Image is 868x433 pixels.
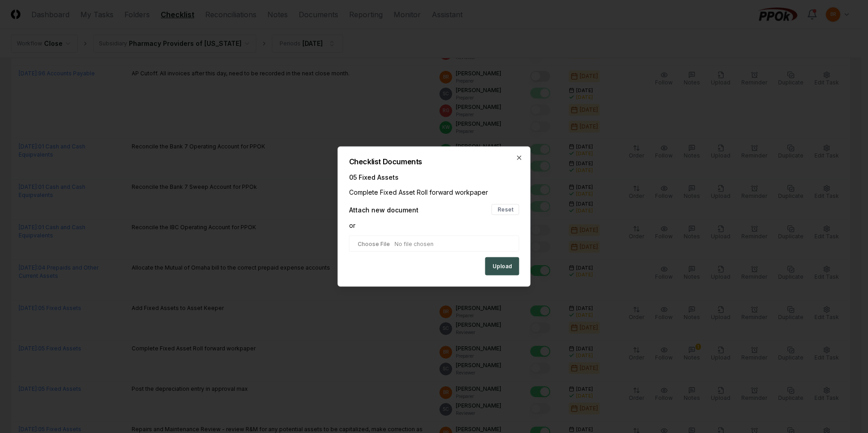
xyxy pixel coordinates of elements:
[349,158,519,165] h2: Checklist Documents
[349,187,519,197] div: Complete Fixed Asset Roll forward workpaper
[349,205,419,214] div: Attach new document
[485,257,519,276] button: Upload
[492,204,519,215] button: Reset
[349,221,519,230] div: or
[349,172,519,182] div: 05 Fixed Assets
